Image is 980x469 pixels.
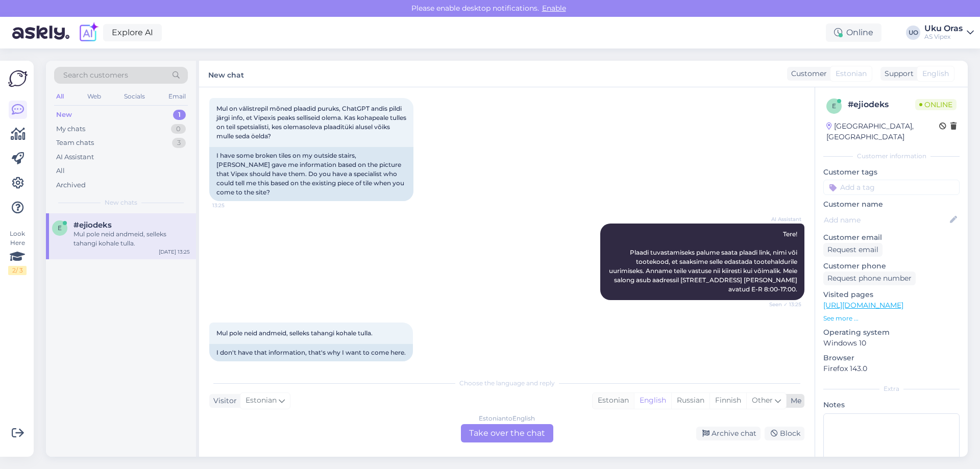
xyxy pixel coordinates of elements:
[593,393,634,408] div: Estonian
[823,167,960,178] p: Customer tags
[823,384,960,393] div: Extra
[823,180,960,195] input: Add a tag
[209,147,413,201] div: I have some broken tiles on my outside stairs, [PERSON_NAME] gave me information based on the pic...
[209,379,804,388] div: Choose the language and reply
[823,289,960,300] p: Visited pages
[924,33,963,41] div: AS Vipex
[56,124,85,134] div: My chats
[906,26,920,40] div: UO
[824,214,948,226] input: Add name
[8,229,27,275] div: Look Here
[826,121,939,142] div: [GEOGRAPHIC_DATA], [GEOGRAPHIC_DATA]
[73,220,112,230] span: #ejiodeks
[208,67,244,81] label: New chat
[212,362,251,369] span: 13:25
[209,344,413,361] div: I don't have that information, that's why I want to come here.
[539,4,569,13] span: Enable
[56,138,94,148] div: Team chats
[78,22,99,43] img: explore-ai
[823,261,960,271] p: Customer phone
[58,224,62,232] span: e
[8,69,28,88] img: Askly Logo
[172,138,186,148] div: 3
[915,99,957,110] span: Online
[479,414,535,423] div: Estonian to English
[709,393,746,408] div: Finnish
[836,68,867,79] span: Estonian
[787,396,801,406] div: Me
[63,70,128,81] span: Search customers
[85,90,103,103] div: Web
[880,68,914,79] div: Support
[105,198,137,207] span: New chats
[823,232,960,243] p: Customer email
[763,301,801,308] span: Seen ✓ 13:25
[246,395,277,406] span: Estonian
[787,68,827,79] div: Customer
[216,329,373,337] span: Mul pole neid andmeid, selleks tahangi kohale tulla.
[634,393,671,408] div: English
[56,180,86,190] div: Archived
[765,427,804,440] div: Block
[823,271,916,285] div: Request phone number
[823,363,960,374] p: Firefox 143.0
[922,68,949,79] span: English
[823,338,960,349] p: Windows 10
[56,152,94,162] div: AI Assistant
[763,215,801,223] span: AI Assistant
[171,124,186,134] div: 0
[209,396,237,406] div: Visitor
[8,266,27,275] div: 2 / 3
[832,102,836,110] span: e
[159,248,190,256] div: [DATE] 13:25
[216,105,408,140] span: Mul on välistrepil mõned plaadid puruks, ChatGPT andis pildi järgi info, et Vipexis peaks sellise...
[752,396,773,405] span: Other
[823,243,883,257] div: Request email
[212,202,251,209] span: 13:25
[823,327,960,338] p: Operating system
[823,400,960,410] p: Notes
[54,90,66,103] div: All
[56,166,65,176] div: All
[609,230,799,293] span: Tere! Plaadi tuvastamiseks palume saata plaadi link, nimi või tootekood, et saaksime selle edasta...
[56,110,72,120] div: New
[823,199,960,210] p: Customer name
[924,24,974,41] a: Uku OrasAS Vipex
[173,110,186,120] div: 1
[122,90,147,103] div: Socials
[73,230,190,248] div: Mul pole neid andmeid, selleks tahangi kohale tulla.
[166,90,188,103] div: Email
[823,152,960,161] div: Customer information
[823,314,960,323] p: See more ...
[924,24,963,33] div: Uku Oras
[848,98,915,111] div: # ejiodeks
[696,427,761,440] div: Archive chat
[826,23,881,42] div: Online
[103,24,162,41] a: Explore AI
[461,424,553,442] div: Take over the chat
[823,301,903,310] a: [URL][DOMAIN_NAME]
[823,353,960,363] p: Browser
[671,393,709,408] div: Russian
